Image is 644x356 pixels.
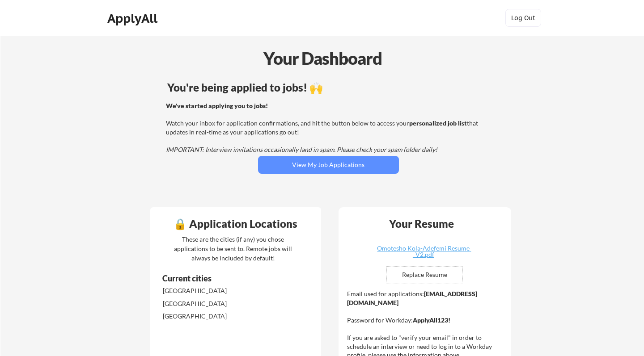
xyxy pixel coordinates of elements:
[377,218,466,229] div: Your Resume
[107,11,160,26] div: ApplyAll
[153,218,319,229] div: 🔒 Application Locations
[166,101,488,154] div: Watch your inbox for application confirmations, and hit the button below to access your that upda...
[413,316,450,324] strong: ApplyAll123!
[409,119,467,127] strong: personalized job list
[370,245,477,258] div: Omotesho Kola-Adefemi Resume _V2.pdf
[163,286,257,295] div: [GEOGRAPHIC_DATA]
[172,235,295,263] div: These are the cities (if any) you chose applications to be sent to. Remote jobs will always be in...
[370,245,477,259] a: Omotesho Kola-Adefemi Resume _V2.pdf
[166,102,268,109] strong: We've started applying you to jobs!
[258,156,399,174] button: View My Job Applications
[347,290,477,306] strong: [EMAIL_ADDRESS][DOMAIN_NAME]
[167,82,490,93] div: You're being applied to jobs! 🙌
[162,274,286,282] div: Current cities
[166,146,437,153] em: IMPORTANT: Interview invitations occasionally land in spam. Please check your spam folder daily!
[163,312,257,321] div: [GEOGRAPHIC_DATA]
[163,299,257,308] div: [GEOGRAPHIC_DATA]
[505,9,541,27] button: Log Out
[1,46,644,71] div: Your Dashboard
